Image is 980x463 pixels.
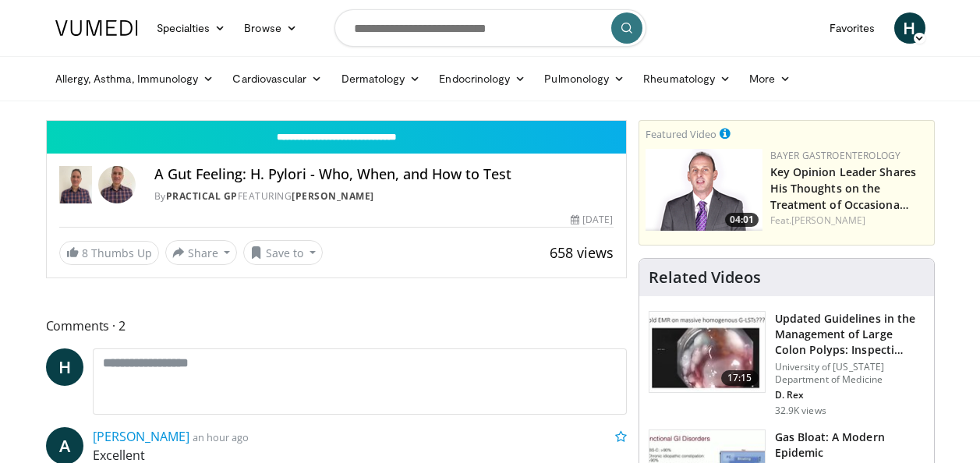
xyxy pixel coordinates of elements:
a: Specialties [147,12,235,44]
div: By FEATURING [154,189,614,203]
a: More [740,63,800,94]
h3: Gas Bloat: A Modern Epidemic [775,429,925,461]
a: [PERSON_NAME] [791,214,865,227]
a: 8 Thumbs Up [59,241,159,265]
img: 9828b8df-38ad-4333-b93d-bb657251ca89.png.150x105_q85_crop-smart_upscale.png [646,149,762,231]
img: dfcfcb0d-b871-4e1a-9f0c-9f64970f7dd8.150x105_q85_crop-smart_upscale.jpg [649,312,765,393]
a: Browse [235,12,306,44]
div: Feat. [770,214,928,228]
a: Rheumatology [634,63,740,94]
small: an hour ago [193,430,249,444]
button: Share [165,240,238,265]
a: 04:01 [646,149,762,231]
input: Search topics, interventions [334,9,646,47]
p: University of [US_STATE] Department of Medicine [775,361,925,386]
img: Avatar [98,166,136,203]
a: Key Opinion Leader Shares His Thoughts on the Treatment of Occasiona… [770,164,917,212]
small: Featured Video [646,127,716,141]
p: D. Rex [775,389,925,401]
a: [PERSON_NAME] [292,189,374,203]
a: Favorites [820,12,885,44]
img: VuMedi Logo [55,20,138,36]
a: H [894,12,925,44]
span: Comments 2 [46,316,627,336]
div: [DATE] [571,213,613,227]
a: Cardiovascular [223,63,331,94]
a: 17:15 Updated Guidelines in the Management of Large Colon Polyps: Inspecti… University of [US_STA... [649,311,925,417]
button: Save to [243,240,323,265]
img: Practical GP [59,166,92,203]
a: H [46,348,83,386]
a: Pulmonology [535,63,634,94]
h3: Updated Guidelines in the Management of Large Colon Polyps: Inspecti… [775,311,925,358]
p: 32.9K views [775,405,826,417]
span: 8 [82,246,88,260]
a: [PERSON_NAME] [93,428,189,445]
a: Endocrinology [430,63,535,94]
a: Practical GP [166,189,238,203]
h4: Related Videos [649,268,761,287]
span: 04:01 [725,213,759,227]
a: Bayer Gastroenterology [770,149,901,162]
a: Dermatology [332,63,430,94]
h4: A Gut Feeling: H. Pylori - Who, When, and How to Test [154,166,614,183]
a: Allergy, Asthma, Immunology [46,63,224,94]
span: 17:15 [721,370,759,386]
span: 658 views [550,243,614,262]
